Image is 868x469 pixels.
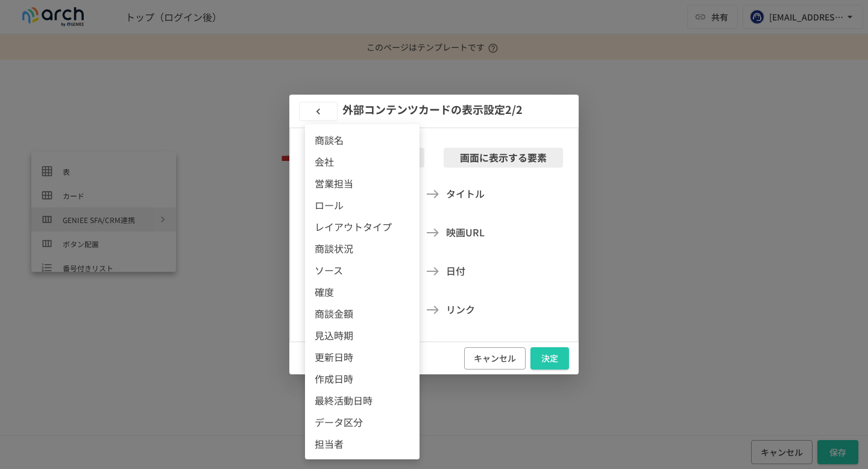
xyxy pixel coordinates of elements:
[305,281,420,303] li: 確度
[305,411,420,433] li: データ区分
[305,172,420,194] li: 営業担当
[305,194,420,216] li: ロール
[305,324,420,346] li: 見込時期
[305,433,420,455] li: 担当者
[305,346,420,368] li: 更新日時
[305,368,420,389] li: 作成日時
[305,151,420,172] li: 会社
[305,216,420,238] li: レイアウトタイプ
[305,238,420,259] li: 商談状況
[305,259,420,281] li: ソース
[305,129,420,151] li: 商談名
[305,389,420,411] li: 最終活動日時
[305,303,420,324] li: 商談金額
